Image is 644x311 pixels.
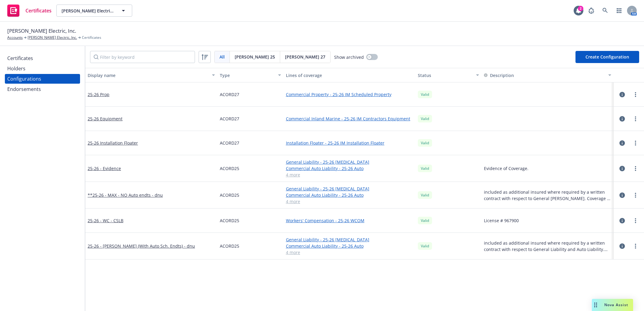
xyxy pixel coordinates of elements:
[286,186,413,192] a: General Liability - 25-26 [MEDICAL_DATA]
[632,192,639,199] a: more
[88,192,163,198] a: **25-26 - MAX - NO Auto endts - dnu
[217,233,283,259] div: ACORD25
[632,217,639,224] a: more
[217,68,283,82] button: Type
[235,54,275,60] span: [PERSON_NAME] 25
[90,51,195,63] input: Filter by keyword
[88,217,123,224] a: 25-26 - WC - CSLB
[286,115,413,122] a: Commercial Inland Marine - 25-26 IM Contractors Equipment
[286,243,413,249] a: Commercial Auto Liability - 25-26 Auto
[88,72,208,79] div: Display name
[418,165,432,172] div: Valid
[88,165,121,172] a: 25-26 - Evidence
[286,72,413,79] div: Lines of coverage
[5,64,80,73] a: Holders
[88,91,109,98] a: 25-26 Prop
[286,165,413,172] a: Commercial Auto Liability - 25-26 Auto
[286,236,413,243] a: General Liability - 25-26 [MEDICAL_DATA]
[418,91,432,98] div: Valid
[217,155,283,182] div: ACORD25
[632,139,639,147] a: more
[334,54,364,60] span: Show archived
[88,115,122,122] a: 25-26 Equipment
[7,74,41,84] div: Configurations
[7,53,33,63] div: Certificates
[7,64,25,73] div: Holders
[575,51,639,63] button: Create Configuration
[632,242,639,250] a: more
[286,91,413,98] a: Commercial Property - 25-26 IM Scheduled Property
[5,2,54,19] a: Certificates
[585,5,597,17] a: Report a Bug
[85,68,217,82] button: Display name
[286,198,413,205] a: 4 more
[592,299,599,311] div: Drag to move
[484,165,528,172] button: Evidence of Coverage.
[217,131,283,155] div: ACORD27
[217,209,283,233] div: ACORD25
[415,68,481,82] button: Status
[632,165,639,172] a: more
[578,6,583,11] div: 2
[285,54,325,60] span: [PERSON_NAME] 27
[62,8,114,14] span: [PERSON_NAME] Electric, Inc.
[28,35,77,40] a: [PERSON_NAME] Electric, Inc.
[5,74,80,84] a: Configurations
[286,172,413,178] a: 4 more
[418,242,432,250] div: Valid
[613,5,625,17] a: Switch app
[418,217,432,224] div: Valid
[632,115,639,122] a: more
[220,72,274,79] div: Type
[286,192,413,198] a: Commercial Auto Liability - 25-26 Auto
[7,27,76,35] span: [PERSON_NAME] Electric, Inc.
[418,139,432,147] div: Valid
[88,243,195,249] a: 25-26 - [PERSON_NAME] (With Auto Sch. Endts) - dnu
[25,8,52,13] span: Certificates
[592,299,633,311] button: Nova Assist
[604,302,628,307] span: Nova Assist
[7,35,23,40] a: Accounts
[220,54,225,60] span: All
[217,82,283,107] div: ACORD27
[418,72,472,79] div: Status
[484,217,519,224] button: License # 967900
[283,68,416,82] button: Lines of coverage
[5,84,80,94] a: Endorsements
[484,240,611,252] button: included as additional insured where required by a written contract with respect to General Liabi...
[286,159,413,165] a: General Liability - 25-26 [MEDICAL_DATA]
[286,249,413,256] a: 4 more
[56,5,132,17] button: [PERSON_NAME] Electric, Inc.
[599,5,611,17] a: Search
[5,53,80,63] a: Certificates
[7,84,41,94] div: Endorsements
[484,72,605,79] div: Toggle SortBy
[484,189,611,202] button: included as additional insured where required by a written contract with respect to General [PERS...
[286,217,413,224] a: Workers' Compensation - 25-26 WCOM
[418,191,432,199] div: Valid
[217,182,283,209] div: ACORD25
[484,72,514,79] button: Description
[88,140,138,146] a: 25-26 Installation Floater
[286,140,413,146] a: Installation Floater - 25-26 IM Installation Floater
[82,35,101,40] span: Certificates
[418,115,432,122] div: Valid
[217,107,283,131] div: ACORD27
[632,91,639,98] a: more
